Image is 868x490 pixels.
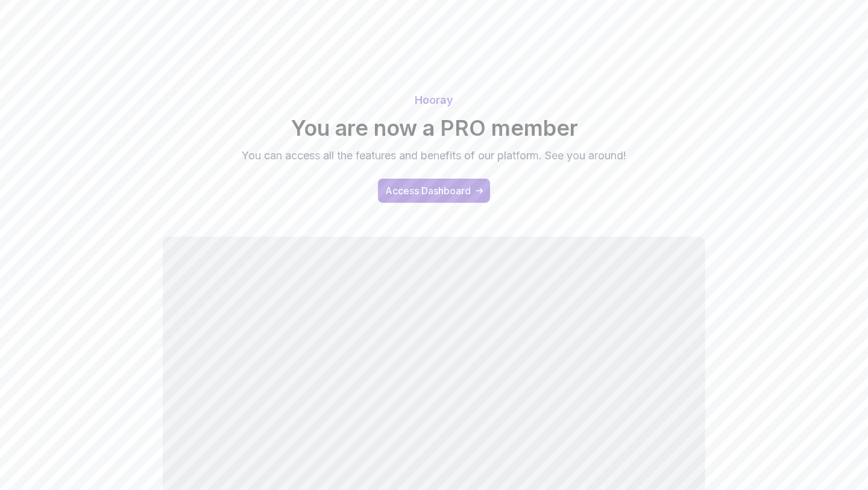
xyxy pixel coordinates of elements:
p: You can access all the features and benefits of our platform. See you around! [231,147,637,164]
a: access-dashboard [378,179,490,203]
div: Access Dashboard [385,183,471,198]
h2: You are now a PRO member [12,116,856,140]
button: Access Dashboard [378,179,490,203]
p: Hooray [12,92,856,109]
